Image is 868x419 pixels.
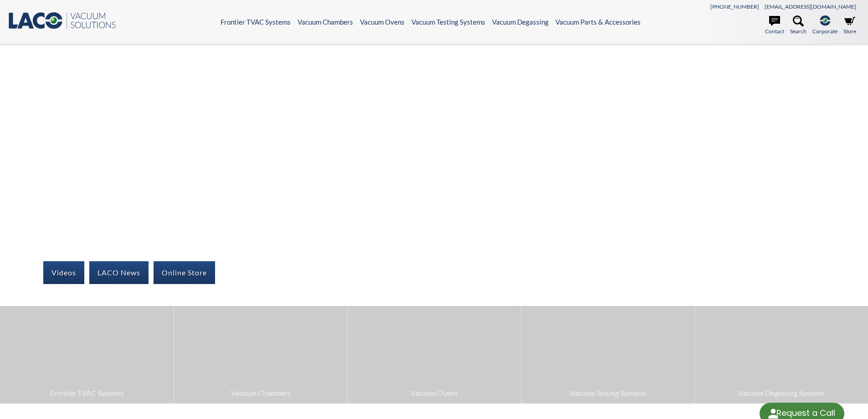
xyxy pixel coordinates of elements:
[521,306,694,403] a: Vacuum Testing Systems
[154,261,215,284] a: Online Store
[492,18,549,26] a: Vacuum Degassing
[348,306,521,403] a: Vacuum Ovens
[298,18,353,26] a: Vacuum Chambers
[43,261,84,284] a: Videos
[221,18,291,26] a: Frontier TVAC Systems
[843,16,856,36] a: Store
[360,18,405,26] a: Vacuum Ovens
[352,387,516,399] span: Vacuum Ovens
[411,18,485,26] a: Vacuum Testing Systems
[5,387,169,399] span: Frontier TVAC Systems
[174,306,347,403] a: Vacuum Chambers
[765,3,856,10] a: [EMAIL_ADDRESS][DOMAIN_NAME]
[812,27,837,36] span: Corporate
[790,16,806,36] a: Search
[555,18,641,26] a: Vacuum Parts & Accessories
[765,16,784,36] a: Contact
[89,261,149,284] a: LACO News
[179,387,343,399] span: Vacuum Chambers
[695,306,868,403] a: Vacuum Degassing Systems
[526,387,690,399] span: Vacuum Testing Systems
[710,3,759,10] a: [PHONE_NUMBER]
[699,387,863,399] span: Vacuum Degassing Systems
